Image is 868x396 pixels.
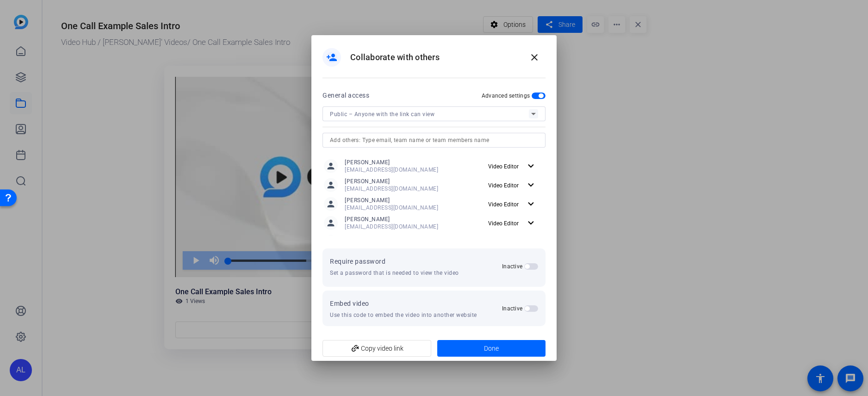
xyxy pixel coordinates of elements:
h1: Collaborate with others [350,52,440,63]
span: [EMAIL_ADDRESS][DOMAIN_NAME] [345,166,438,173]
mat-icon: expand_more [525,198,537,210]
button: Video Editor [484,196,544,212]
span: [PERSON_NAME] [345,216,438,223]
h2: Advanced settings [482,92,530,99]
h2: General access [322,90,369,101]
button: Video Editor [484,215,544,231]
span: [PERSON_NAME] [345,159,438,166]
p: Set a password that is needed to view the video [330,269,459,277]
mat-icon: expand_more [525,217,537,229]
mat-icon: person [324,216,338,230]
mat-icon: expand_more [525,161,537,172]
mat-icon: person_add [326,52,337,63]
button: Video Editor [484,177,544,193]
button: Video Editor [484,158,544,174]
span: Video Editor [488,163,519,170]
span: Copy video link [330,340,424,357]
button: Video Editor [484,234,544,250]
p: Use this code to embed the video into another website [330,311,477,319]
mat-icon: close [529,52,540,63]
span: [EMAIL_ADDRESS][DOMAIN_NAME] [345,185,438,192]
span: Video Editor [488,201,519,208]
span: [PERSON_NAME] [345,197,438,204]
span: Video Editor [488,182,519,189]
h2: Inactive [502,305,522,312]
span: [EMAIL_ADDRESS][DOMAIN_NAME] [345,223,438,230]
button: Done [437,340,546,357]
span: Done [484,344,499,353]
h2: Require password [330,256,459,267]
mat-icon: person [324,178,338,192]
span: [PERSON_NAME] [345,235,438,242]
h2: Embed video [330,298,369,309]
button: Copy video link [322,340,431,357]
span: Video Editor [488,220,519,227]
mat-icon: person [324,235,338,249]
h2: Inactive [502,263,522,270]
mat-icon: add_link [347,341,363,357]
span: [PERSON_NAME] [345,178,438,185]
span: [EMAIL_ADDRESS][DOMAIN_NAME] [345,204,438,211]
mat-icon: person [324,197,338,211]
mat-icon: expand_more [525,179,537,191]
input: Add others: Type email, team name or team members name [330,135,538,146]
mat-icon: person [324,159,338,173]
span: Public – Anyone with the link can view [330,111,434,118]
